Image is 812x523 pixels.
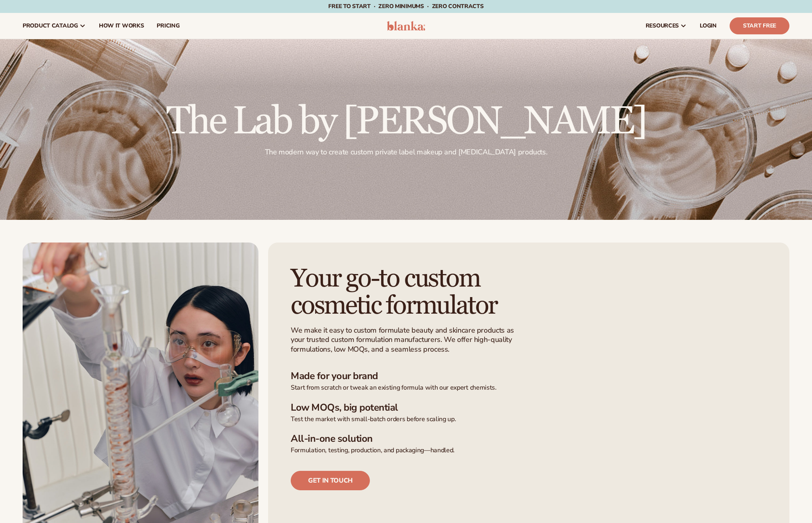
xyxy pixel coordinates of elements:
span: Free to start · ZERO minimums · ZERO contracts [328,2,483,10]
span: resources [646,23,679,29]
a: resources [639,13,693,39]
h3: Made for your brand [291,370,767,382]
a: Start Free [730,17,789,34]
p: Test the market with small-batch orders before scaling up. [291,415,767,424]
span: LOGIN [700,23,717,29]
h3: Low MOQs, big potential [291,402,767,413]
span: pricing [157,23,179,29]
a: How It Works [92,13,151,39]
p: The modern way to create custom private label makeup and [MEDICAL_DATA] products. [166,148,646,157]
h3: All-in-one solution [291,433,767,445]
h1: Your go-to custom cosmetic formulator [291,265,536,319]
h2: The Lab by [PERSON_NAME] [166,102,646,141]
span: product catalog [23,23,78,29]
a: LOGIN [693,13,723,39]
p: Formulation, testing, production, and packaging—handled. [291,446,767,455]
p: Start from scratch or tweak an existing formula with our expert chemists. [291,384,767,392]
img: logo [387,21,425,31]
p: We make it easy to custom formulate beauty and skincare products as your trusted custom formulati... [291,326,519,354]
a: Get in touch [291,471,370,490]
a: pricing [150,13,186,39]
a: product catalog [16,13,92,39]
span: How It Works [99,23,144,29]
